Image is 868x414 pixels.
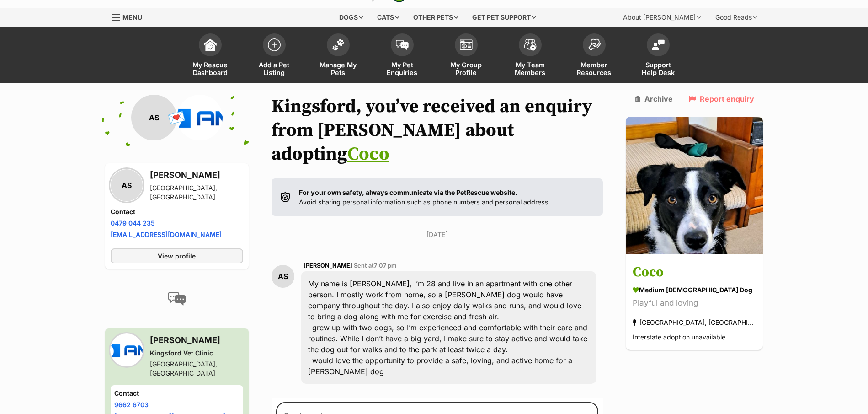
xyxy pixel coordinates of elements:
img: pet-enquiries-icon-7e3ad2cf08bfb03b45e93fb7055b45f3efa6380592205ae92323e6603595dc1f.svg [396,40,409,50]
img: manage-my-pets-icon-02211641906a0b7f246fdf0571729dbe1e7629f14944591b6c1af311fb30b64b.svg [332,39,345,51]
span: 7:07 pm [374,262,397,269]
p: Avoid sharing personal information such as phone numbers and personal address. [299,188,550,207]
div: Playful and loving [633,297,756,310]
a: 0479 044 235 [111,219,155,227]
h1: Kingsford, you’ve received an enquiry from [PERSON_NAME] about adopting [272,95,603,166]
a: My Rescue Dashboard [178,29,242,83]
div: medium [DEMOGRAPHIC_DATA] Dog [633,285,756,295]
a: View profile [111,248,243,263]
h3: [PERSON_NAME] [150,334,243,347]
div: My name is [PERSON_NAME], I’m 28 and live in an apartment with one other person. I mostly work fr... [301,271,596,384]
img: team-members-icon-5396bd8760b3fe7c0b43da4ab00e1e3bb1a5d9ba89233759b79545d2d3fc5d0d.svg [524,39,537,51]
a: Coco [347,143,389,166]
h4: Contact [111,207,243,216]
img: Coco [626,117,763,254]
a: Report enquiry [689,95,754,103]
h3: [PERSON_NAME] [150,169,243,182]
div: Kingsford Vet Clinic [150,349,243,358]
a: [EMAIL_ADDRESS][DOMAIN_NAME] [111,231,222,238]
img: dashboard-icon-eb2f2d2d3e046f16d808141f083e7271f6b2e854fb5c12c21221c1fb7104beca.svg [204,38,217,51]
div: About [PERSON_NAME] [617,8,707,27]
a: 9662 6703 [114,401,149,409]
span: Interstate adoption unavailable [633,333,725,341]
div: [GEOGRAPHIC_DATA], [GEOGRAPHIC_DATA] [150,183,243,202]
p: [DATE] [272,230,603,239]
span: Member Resources [574,61,615,76]
span: My Pet Enquiries [382,61,423,76]
img: Kingsford Vet Clinic profile pic [111,334,143,366]
a: Member Resources [562,29,626,83]
img: add-pet-listing-icon-0afa8454b4691262ce3f59096e99ab1cd57d4a30225e0717b998d2c9b9846f56.svg [268,38,281,51]
div: AS [131,95,177,140]
a: My Team Members [498,29,562,83]
span: My Group Profile [446,61,487,76]
img: group-profile-icon-3fa3cf56718a62981997c0bc7e787c4b2cf8bcc04b72c1350f741eb67cf2f40e.svg [460,39,473,50]
div: Other pets [407,8,464,27]
span: Support Help Desk [638,61,679,76]
div: Cats [371,8,405,27]
span: Sent at [354,262,397,269]
span: Menu [122,13,142,21]
div: [GEOGRAPHIC_DATA], [GEOGRAPHIC_DATA] [150,360,243,378]
div: Dogs [333,8,369,27]
img: help-desk-icon-fdf02630f3aa405de69fd3d07c3f3aa587a6932b1a1747fa1d2bba05be0121f9.svg [652,39,665,50]
span: Add a Pet Listing [254,61,295,76]
span: My Team Members [510,61,551,76]
span: My Rescue Dashboard [190,61,231,76]
div: [GEOGRAPHIC_DATA], [GEOGRAPHIC_DATA] [633,317,756,329]
span: Manage My Pets [318,61,359,76]
h4: Contact [114,389,240,398]
a: My Pet Enquiries [370,29,434,83]
a: Manage My Pets [306,29,370,83]
a: Archive [635,95,673,103]
a: Add a Pet Listing [242,29,306,83]
span: [PERSON_NAME] [304,262,352,269]
span: View profile [158,251,196,261]
div: Get pet support [466,8,542,27]
div: Good Reads [709,8,763,27]
span: 💌 [166,108,187,128]
img: conversation-icon-4a6f8262b818ee0b60e3300018af0b2d0b884aa5de6e9bcb8d3d4eeb1a70a7c4.svg [168,292,186,306]
h3: Coco [633,263,756,283]
a: My Group Profile [434,29,498,83]
img: Kingsford Vet Clinic profile pic [177,95,223,140]
a: Menu [112,8,149,25]
a: Coco medium [DEMOGRAPHIC_DATA] Dog Playful and loving [GEOGRAPHIC_DATA], [GEOGRAPHIC_DATA] Inters... [626,256,763,350]
strong: For your own safety, always communicate via the PetRescue website. [299,188,517,196]
div: AS [111,169,143,201]
a: Support Help Desk [626,29,690,83]
img: member-resources-icon-8e73f808a243e03378d46382f2149f9095a855e16c252ad45f914b54edf8863c.svg [588,38,601,51]
div: AS [272,265,294,288]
